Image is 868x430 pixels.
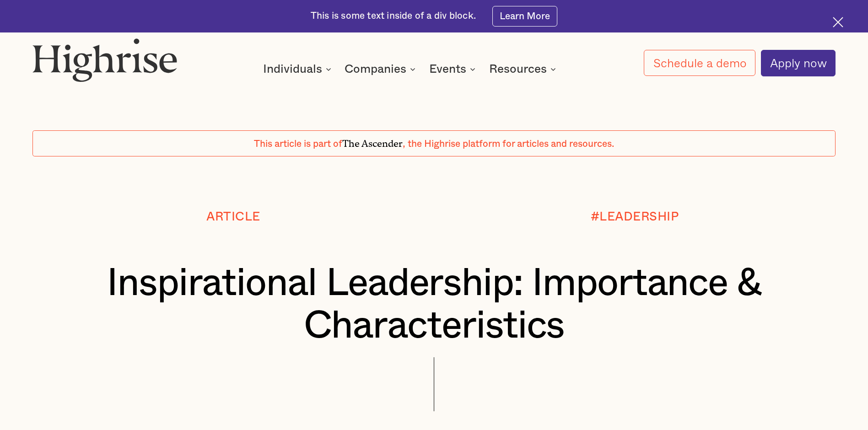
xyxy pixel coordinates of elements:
[32,38,178,82] img: Highrise logo
[66,262,802,347] h1: Inspirational Leadership: Importance & Characteristics
[591,210,679,224] div: #LEADERSHIP
[263,64,322,75] div: Individuals
[644,50,755,76] a: Schedule a demo
[429,64,478,75] div: Events
[492,6,558,27] a: Learn More
[833,17,843,27] img: Cross icon
[489,64,547,75] div: Resources
[761,50,836,76] a: Apply now
[429,64,466,75] div: Events
[342,136,403,147] span: The Ascender
[311,10,476,22] div: This is some text inside of a div block.
[345,64,406,75] div: Companies
[489,64,559,75] div: Resources
[403,139,614,149] span: , the Highrise platform for articles and resources.
[263,64,334,75] div: Individuals
[206,210,260,224] div: Article
[345,64,418,75] div: Companies
[254,139,342,149] span: This article is part of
